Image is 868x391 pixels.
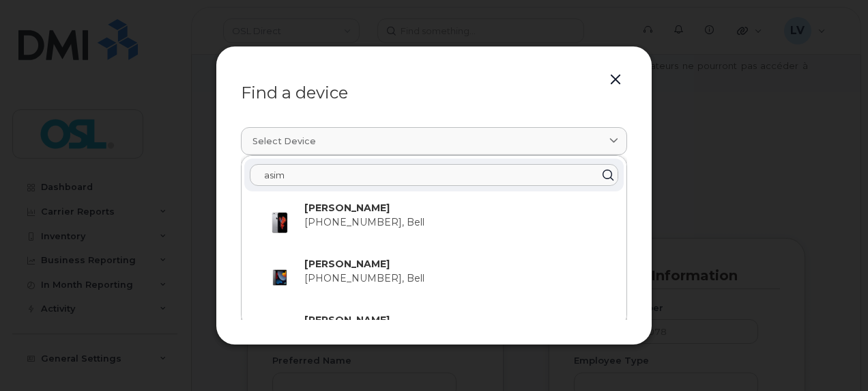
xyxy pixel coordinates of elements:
span: Select device [252,135,316,148]
div: [PERSON_NAME] [244,309,624,365]
a: Select device [241,127,627,155]
strong: [PERSON_NAME] [304,314,390,326]
span: [PHONE_NUMBER], Bell [304,272,424,284]
div: [PERSON_NAME][PHONE_NUMBER], Bell [244,253,624,309]
strong: [PERSON_NAME] [304,258,390,270]
img: image20231002-3703462-c5m3jd.jpeg [266,264,293,291]
div: [PERSON_NAME][PHONE_NUMBER], Bell [244,197,624,253]
strong: [PERSON_NAME] [304,202,390,214]
div: Find a device [241,85,627,101]
span: [PHONE_NUMBER], Bell [304,216,424,228]
input: Enter name or device number [250,164,618,186]
img: image20231002-3703462-1e5097k.jpeg [266,208,293,235]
